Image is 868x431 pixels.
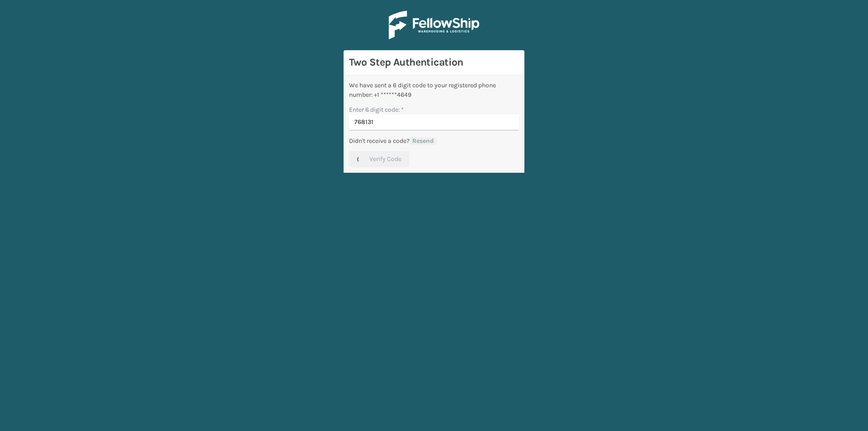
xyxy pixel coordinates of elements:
[410,137,437,145] button: Resend
[389,11,479,39] img: Logo
[349,105,404,114] label: Enter 6 digit code:
[349,136,410,146] p: Didn't receive a code?
[349,56,519,69] h3: Two Step Authentication
[349,81,519,99] div: We have sent a 6 digit code to your registered phone number: +1 ******4649
[349,151,410,167] button: Verify Code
